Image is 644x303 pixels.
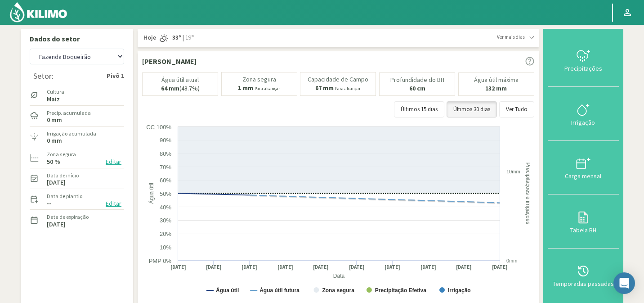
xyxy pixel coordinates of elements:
[394,101,444,118] button: Últimos 15 dias
[47,192,82,200] label: Data de plantio
[241,264,257,271] text: [DATE]
[308,76,368,83] p: Capacidade de Campo
[161,84,179,92] b: 64 mm
[184,33,194,42] span: 19º
[550,227,616,233] div: Tabela BH
[322,287,354,294] text: Zona segura
[548,194,619,248] button: Tabela BH
[255,86,280,91] small: Para alcançar
[259,287,300,294] text: Água útil futura
[506,169,520,174] text: 10mm
[315,84,334,92] b: 67 mm
[33,72,54,81] div: Setor:
[206,264,222,271] text: [DATE]
[160,204,171,211] text: 40%
[550,119,616,126] div: Irrigação
[474,77,519,83] p: Água útil máxima
[9,1,68,23] img: Kilimo
[492,264,508,271] text: [DATE]
[107,71,124,81] strong: Pivô 1
[420,264,436,271] text: [DATE]
[146,124,171,131] text: CC 100%
[548,141,619,194] button: Carga mensal
[216,287,239,294] text: Água útil
[550,65,616,72] div: Precipitações
[47,159,60,165] label: 50 %
[47,172,79,180] label: Data de início
[335,86,361,91] small: Para alcançar
[47,138,62,144] label: 0 mm
[548,87,619,140] button: Irrigação
[161,85,200,92] p: (48.7%)
[548,249,619,302] button: Temporadas passadas
[456,264,472,271] text: [DATE]
[550,280,616,287] div: Temporadas passadas
[160,150,171,157] text: 80%
[385,264,400,271] text: [DATE]
[103,157,124,167] button: Editar
[313,264,329,271] text: [DATE]
[550,173,616,179] div: Carga mensal
[497,33,525,41] span: Ver mais dias
[242,76,276,83] p: Zona segura
[390,77,444,83] p: Profundidade do BH
[47,88,64,96] label: Cultura
[447,101,497,118] button: Últimos 30 dias
[506,258,517,263] text: 0mm
[160,137,171,144] text: 90%
[409,84,425,92] b: 60 cm
[485,84,507,92] b: 132 mm
[148,183,155,204] text: Água útil
[47,130,96,138] label: Irrigação acumulada
[30,33,124,44] p: Dados do setor
[160,164,171,171] text: 70%
[160,177,171,184] text: 60%
[161,77,199,83] p: Água útil atual
[103,199,124,209] button: Editar
[160,231,171,237] text: 20%
[142,33,156,42] span: Hoje
[47,180,66,185] label: [DATE]
[149,258,172,264] text: PMP 0%
[47,200,51,206] label: --
[525,163,531,224] text: Precipitações e irrigações
[333,273,345,279] text: Data
[277,264,293,271] text: [DATE]
[499,101,534,118] button: Ver Tudo
[172,33,181,41] strong: 33º
[47,213,89,221] label: Data de expiração
[170,264,186,271] text: [DATE]
[47,150,76,158] label: Zona segura
[238,84,253,92] b: 1 mm
[47,96,64,102] label: Maiz
[613,272,635,294] div: Open Intercom Messenger
[548,33,619,87] button: Precipitações
[448,287,471,294] text: Irrigação
[160,217,171,224] text: 30%
[160,244,171,251] text: 10%
[375,287,426,294] text: Precipitação Efetiva
[47,117,62,123] label: 0 mm
[142,56,197,67] p: [PERSON_NAME]
[160,190,171,197] text: 50%
[349,264,365,271] text: [DATE]
[183,33,184,42] span: |
[47,222,66,227] label: [DATE]
[47,109,91,117] label: Precip. acumulada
